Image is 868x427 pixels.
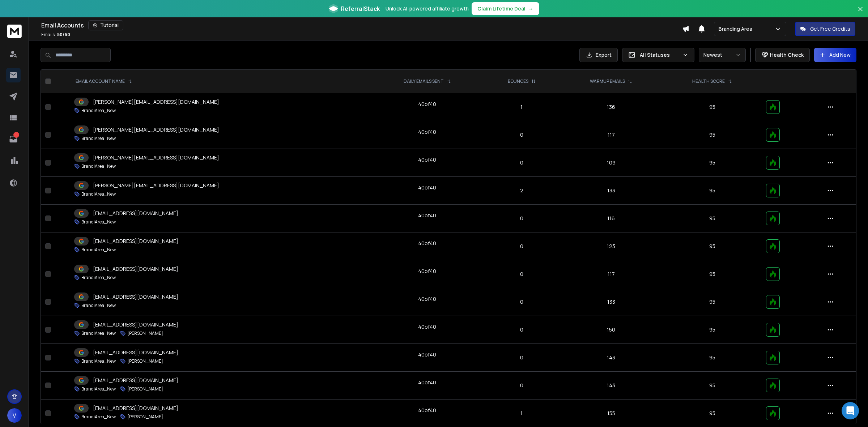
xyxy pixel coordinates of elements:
[93,98,219,106] p: [PERSON_NAME][EMAIL_ADDRESS][DOMAIN_NAME]
[488,103,555,111] p: 1
[692,78,725,84] p: HEALTH SCORE
[93,265,178,273] p: [EMAIL_ADDRESS][DOMAIN_NAME]
[472,2,539,15] button: Claim Lifetime Deal→
[559,372,663,400] td: 143
[488,215,555,222] p: 0
[663,232,762,260] td: 95
[663,260,762,288] td: 95
[341,4,380,13] span: ReferralStack
[93,405,178,412] p: [EMAIL_ADDRESS][DOMAIN_NAME]
[508,78,528,84] p: BOUNCES
[488,298,555,306] p: 0
[810,25,850,33] p: Get Free Credits
[127,414,163,420] p: [PERSON_NAME]
[81,108,116,114] p: BrandiArea_New
[663,121,762,149] td: 95
[418,268,436,275] div: 40 of 40
[418,407,436,414] div: 40 of 40
[640,51,680,59] p: All Statuses
[93,238,178,245] p: [EMAIL_ADDRESS][DOMAIN_NAME]
[81,163,116,169] p: BrandiArea_New
[770,51,804,59] p: Health Check
[418,156,436,163] div: 40 of 40
[590,78,625,84] p: WARMUP EMAILS
[93,293,178,300] p: [EMAIL_ADDRESS][DOMAIN_NAME]
[528,5,533,12] span: →
[81,219,116,225] p: BrandiArea_New
[81,330,116,336] p: BrandiArea_New
[81,191,116,197] p: BrandiArea_New
[663,288,762,316] td: 95
[663,344,762,372] td: 95
[418,212,436,219] div: 40 of 40
[559,344,663,372] td: 143
[418,128,436,136] div: 40 of 40
[81,303,116,308] p: BrandiArea_New
[559,177,663,205] td: 133
[88,20,123,30] button: Tutorial
[93,210,178,217] p: [EMAIL_ADDRESS][DOMAIN_NAME]
[663,177,762,205] td: 95
[663,372,762,400] td: 95
[488,131,555,138] p: 0
[719,25,755,33] p: Branding Area
[13,132,19,138] p: 1
[76,78,132,84] div: EMAIL ACCOUNT NAME
[127,330,163,336] p: [PERSON_NAME]
[81,414,116,420] p: BrandiArea_New
[81,275,116,281] p: BrandiArea_New
[81,247,116,253] p: BrandiArea_New
[559,93,663,121] td: 136
[755,48,810,62] button: Health Check
[127,358,163,364] p: [PERSON_NAME]
[93,349,178,356] p: [EMAIL_ADDRESS][DOMAIN_NAME]
[663,149,762,177] td: 95
[814,48,856,62] button: Add New
[418,351,436,358] div: 40 of 40
[488,187,555,194] p: 2
[404,78,444,84] p: DAILY EMAILS SENT
[488,326,555,333] p: 0
[418,101,436,108] div: 40 of 40
[795,22,855,36] button: Get Free Credits
[418,184,436,191] div: 40 of 40
[663,93,762,121] td: 95
[488,270,555,278] p: 0
[41,20,682,30] div: Email Accounts
[559,121,663,149] td: 117
[418,323,436,330] div: 40 of 40
[559,232,663,260] td: 123
[488,410,555,417] p: 1
[7,408,22,423] button: V
[418,240,436,247] div: 40 of 40
[41,32,70,38] p: Emails :
[93,321,178,328] p: [EMAIL_ADDRESS][DOMAIN_NAME]
[93,126,219,133] p: [PERSON_NAME][EMAIL_ADDRESS][DOMAIN_NAME]
[699,48,746,62] button: Newest
[488,382,555,389] p: 0
[127,386,163,392] p: [PERSON_NAME]
[559,288,663,316] td: 133
[559,260,663,288] td: 117
[93,377,178,384] p: [EMAIL_ADDRESS][DOMAIN_NAME]
[856,4,865,22] button: Close banner
[842,402,859,419] div: Open Intercom Messenger
[81,358,116,364] p: BrandiArea_New
[559,316,663,344] td: 150
[81,386,116,392] p: BrandiArea_New
[81,136,116,141] p: BrandiArea_New
[488,159,555,166] p: 0
[488,243,555,250] p: 0
[663,316,762,344] td: 95
[6,132,21,146] a: 1
[559,205,663,232] td: 116
[57,31,70,38] span: 50 / 60
[386,5,469,12] p: Unlock AI-powered affiliate growth
[559,149,663,177] td: 109
[663,205,762,232] td: 95
[93,154,219,161] p: [PERSON_NAME][EMAIL_ADDRESS][DOMAIN_NAME]
[418,379,436,386] div: 40 of 40
[488,354,555,361] p: 0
